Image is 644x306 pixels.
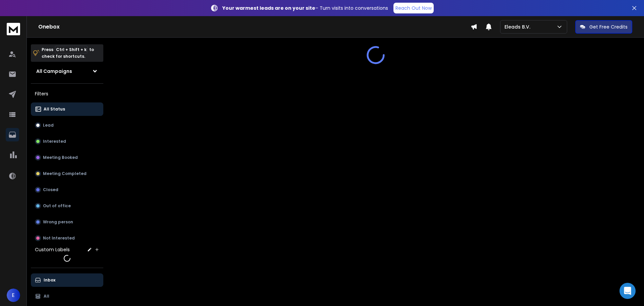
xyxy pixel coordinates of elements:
p: Reach Out Now [395,5,432,11]
button: All Status [31,102,103,116]
h1: All Campaigns [36,68,72,75]
p: Wrong person [43,219,73,225]
button: Out of office [31,199,103,213]
strong: Your warmest leads are on your site [222,5,315,11]
button: E [7,289,20,302]
button: Lead [31,119,103,132]
a: Reach Out Now [393,3,434,13]
p: Inbox [44,277,55,283]
p: Interested [43,139,66,144]
button: Not Interested [31,231,103,245]
button: Meeting Completed [31,167,103,180]
h3: Custom Labels [35,246,70,253]
button: All [31,290,103,303]
button: Inbox [31,273,103,287]
button: Interested [31,135,103,148]
h1: Onebox [38,23,471,31]
button: Get Free Credits [575,20,632,34]
img: logo [7,23,20,35]
button: Closed [31,183,103,196]
p: Get Free Credits [589,24,628,30]
p: Not Interested [43,235,75,241]
button: All Campaigns [31,64,103,78]
p: Closed [43,187,58,192]
p: Lead [43,123,54,128]
p: All [44,294,49,299]
button: Wrong person [31,215,103,229]
p: Press to check for shortcuts. [42,46,94,60]
p: Out of office [43,203,71,209]
div: Open Intercom Messenger [620,283,636,299]
span: Ctrl + Shift + k [55,46,88,53]
p: – Turn visits into conversations [222,5,388,11]
h3: Filters [31,89,103,98]
button: Meeting Booked [31,151,103,164]
p: Eleads B.V. [504,24,533,30]
p: Meeting Completed [43,171,87,176]
p: All Status [44,106,65,112]
p: Meeting Booked [43,155,78,160]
